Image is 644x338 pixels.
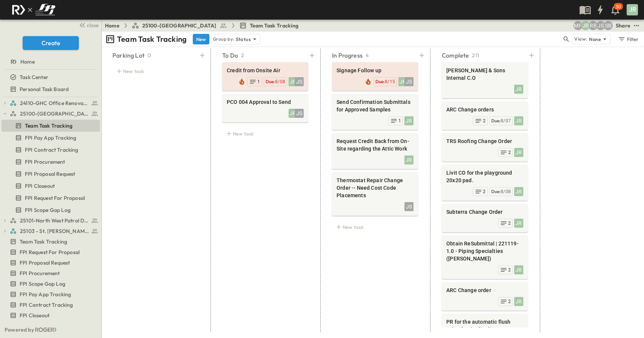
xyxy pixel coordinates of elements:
[501,118,511,123] span: 8/07
[514,265,523,274] div: JR
[25,182,55,190] span: FPI Closeout
[10,98,98,108] a: 24110-GHC Office Renovations
[23,36,79,50] button: Create
[2,169,98,179] a: FPI Proposal Request
[589,21,598,30] div: Regina Barnett (rbarnett@fpibuilders.com)
[20,85,69,93] span: Personal Task Board
[289,109,298,118] div: JR
[266,79,275,84] span: Due:
[442,204,528,232] div: Subterra Change OrderJR2
[2,120,100,132] div: Team Task Trackingtest
[25,158,65,166] span: FPI Procurement
[2,279,98,289] a: FPI Scope Gap Log
[2,192,100,204] div: FPI Request For Proposaltest
[227,98,304,106] span: PCO 004 Approval to Send
[446,67,523,82] span: [PERSON_NAME] & Sons Internal C.O
[596,21,605,30] div: Jesse Sullivan (jsullivan@fpibuilders.com)
[332,133,418,169] div: Request Credit Back from On-Site regarding the Attic WorkJR
[442,133,528,161] div: TRS Roofing Change OrderJR2
[337,137,413,152] span: Request Credit Back from On-Site regarding the Attic Work
[227,67,304,74] span: Credit from Onsite Air
[2,225,100,237] div: 25103 - St. [PERSON_NAME] Phase 2test
[446,106,523,113] span: ARC Change orders
[604,21,613,30] div: Sterling Barnett (sterling@fpibuilders.com)
[366,52,369,59] p: 4
[2,310,98,321] a: FPI Closeout
[222,51,238,60] p: To Do
[446,286,523,294] span: ARC Change order
[581,21,590,30] div: Jayden Ramirez (jramirez@fpibuilders.com)
[398,77,407,86] div: JR
[332,172,418,216] div: Thermostat Repair Change Order -- Need Cost Code PlacementsJS
[626,3,639,16] button: JR
[442,282,528,311] div: ARC Change orderJR2
[446,137,523,145] span: TRS Roofing Change Order
[213,35,234,43] p: Group by:
[2,268,98,279] a: FPI Procurement
[20,217,89,224] span: 25101-North West Patrol Division
[501,189,511,194] span: 8/08
[20,301,73,309] span: FPI Contract Tracking
[25,134,76,142] span: FPI Pay App Tracking
[2,120,98,131] a: Team Task Tracking
[2,145,98,155] a: FPI Contract Tracking
[2,193,98,203] a: FPI Request For Proposal
[10,215,98,226] a: 25101-North West Patrol Division
[2,180,100,192] div: FPI Closeouttest
[112,66,198,76] div: New task
[442,101,528,130] div: ARC Change ordersJRDue:8/072
[2,181,98,191] a: FPI Closeout
[112,51,144,60] p: Parking Lot
[2,257,100,269] div: FPI Proposal Requesttest
[2,309,100,321] div: FPI Closeouttest
[2,236,98,247] a: Team Task Tracking
[236,35,251,43] p: Status
[148,52,151,59] p: 0
[514,187,523,196] div: JR
[76,20,100,30] button: close
[117,34,187,44] p: Team Task Tracking
[2,108,100,120] div: 25100-Vanguard Prep Schooltest
[222,94,308,122] div: PCO 004 Approval to SendJRJS
[295,109,304,118] div: JS
[2,132,98,143] a: FPI Pay App Tracking
[483,189,486,195] span: 2
[514,148,523,157] div: JR
[132,22,227,29] a: 25100-[GEOGRAPHIC_DATA]
[20,248,80,256] span: FPI Request For Proposal
[627,4,638,15] div: JR
[193,34,209,44] button: New
[332,94,418,130] div: Send Confirmation Submittals for Approved SamplesJR1
[142,22,217,29] span: 25100-[GEOGRAPHIC_DATA]
[2,288,100,300] div: FPI Pay App Trackingtest
[257,79,260,85] span: 1
[491,189,501,194] span: Due:
[2,156,100,168] div: FPI Procurementtest
[2,236,100,248] div: Team Task Trackingtest
[2,300,98,310] a: FPI Contract Tracking
[404,155,413,164] div: JR
[404,116,413,125] div: JR
[472,52,479,59] p: 211
[20,291,71,298] span: FPI Pay App Tracking
[20,99,89,107] span: 24110-GHC Office Renovations
[105,22,303,29] nav: breadcrumbs
[2,289,98,300] a: FPI Pay App Tracking
[105,22,120,29] a: Home
[25,206,71,214] span: FPI Scope Gap Log
[616,4,621,10] p: 30
[25,146,78,154] span: FPI Contract Tracking
[20,269,60,277] span: FPI Procurement
[20,312,49,319] span: FPI Closeout
[618,35,639,43] div: Filter
[446,240,523,262] span: Obtain ReSubmittal | 221119-1.0 - Piping Specialties ([PERSON_NAME])
[9,2,58,18] img: c8d7d1ed905e502e8f77bf7063faec64e13b34fdb1f2bdd94b0e311fc34f8000.png
[2,204,100,216] div: FPI Scope Gap Logtest
[442,62,528,98] div: [PERSON_NAME] & Sons Internal C.OJR
[20,110,89,117] span: 25100-Vanguard Prep School
[514,297,523,306] div: JR
[2,83,100,95] div: Personal Task Boardtest
[615,34,641,44] button: Filter
[222,62,308,91] div: Credit from Onsite AirJRJSDue:8/081
[250,22,299,29] span: Team Task Tracking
